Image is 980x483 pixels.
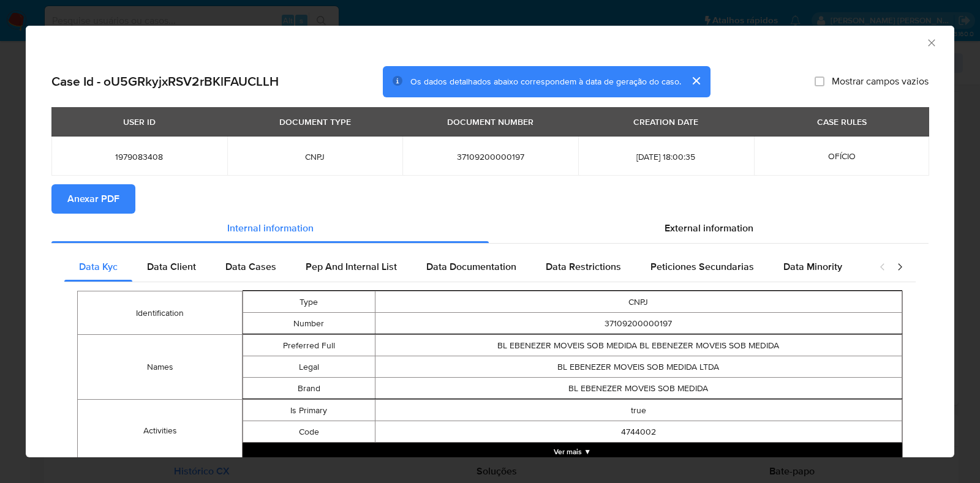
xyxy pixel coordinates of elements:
div: DOCUMENT NUMBER [440,111,541,132]
div: DOCUMENT TYPE [272,111,358,132]
span: Anexar PDF [67,185,119,212]
div: CREATION DATE [626,111,706,132]
span: Data Client [147,260,196,274]
span: OFÍCIO [828,150,856,162]
td: 4744002 [375,421,902,443]
span: Peticiones Secundarias [650,260,754,274]
div: USER ID [116,111,163,132]
span: Data Cases [225,260,276,274]
span: External information [665,221,753,235]
td: 37109200000197 [375,313,902,334]
span: [DATE] 18:00:35 [593,151,739,162]
td: Brand [243,378,375,399]
td: CNPJ [375,291,902,313]
span: Pep And Internal List [306,260,397,274]
td: Code [243,421,375,443]
span: Internal information [227,221,314,235]
td: Legal [243,356,375,378]
button: cerrar [681,66,710,95]
span: Os dados detalhados abaixo correspondem à data de geração do caso. [410,75,681,88]
div: Detailed internal info [64,252,867,282]
td: BL EBENEZER MOVEIS SOB MEDIDA LTDA [375,356,902,378]
span: Data Kyc [79,260,118,274]
div: CASE RULES [810,111,874,132]
td: BL EBENEZER MOVEIS SOB MEDIDA [375,378,902,399]
h2: Case Id - oU5GRkyjxRSV2rBKlFAUCLLH [51,73,279,89]
span: Data Restrictions [546,260,621,274]
span: 1979083408 [66,151,213,162]
td: Type [243,291,375,313]
td: Preferred Full [243,335,375,356]
button: Anexar PDF [51,184,135,214]
td: Number [243,313,375,334]
input: Mostrar campos vazios [815,77,824,86]
span: Data Documentation [426,260,516,274]
td: Identification [78,291,243,335]
td: Activities [78,400,243,462]
span: Data Minority [783,260,842,274]
span: 37109200000197 [417,151,563,162]
td: Names [78,335,243,400]
div: Detailed info [51,214,929,243]
div: closure-recommendation-modal [26,26,954,457]
button: Expand array [243,443,902,461]
span: Mostrar campos vazios [832,75,929,88]
td: BL EBENEZER MOVEIS SOB MEDIDA BL EBENEZER MOVEIS SOB MEDIDA [375,335,902,356]
button: Fechar a janela [925,37,937,48]
td: Is Primary [243,400,375,421]
span: CNPJ [242,151,388,162]
td: true [375,400,902,421]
